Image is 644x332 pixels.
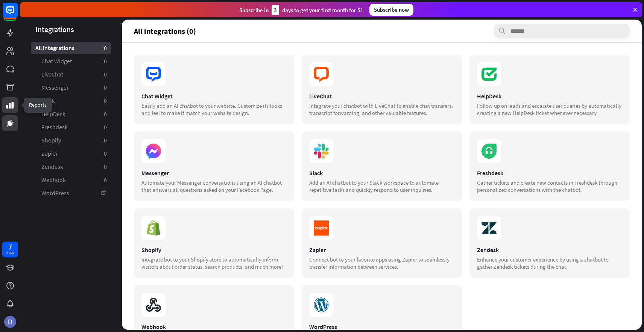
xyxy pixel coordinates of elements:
[2,242,18,257] a: 7 days
[31,108,111,120] a: HelpDesk 0
[41,57,72,65] span: Chat Widget
[239,5,363,15] div: Subscribe in days to get your first month for $1
[41,163,63,171] span: Zendesk
[141,92,287,100] div: Chat Widget
[309,179,454,193] div: Add an AI chatbot to your Slack workspace to automate repetitive tasks and quickly respond to use...
[477,246,622,254] div: Zendesk
[104,84,107,92] aside: 0
[41,123,68,131] span: Freshdesk
[104,176,107,184] aside: 0
[8,243,12,250] div: 7
[31,121,111,133] a: Freshdesk 0
[477,102,622,116] div: Follow up on leads and escalate user queries by automatically creating a new HelpDesk ticket when...
[104,97,107,105] aside: 0
[141,169,287,177] div: Messenger
[141,246,287,254] div: Shopify
[272,5,279,15] div: 3
[141,323,287,330] div: Webhook
[41,136,61,144] span: Shopify
[35,44,74,52] span: All integrations
[141,179,287,193] div: Automate your Messenger conversations using an AI chatbot that answers all questions asked on you...
[477,256,622,270] div: Enhance your customer experience by using a chatbot to gather Zendesk tickets during the chat.
[309,102,454,116] div: Integrate your chatbot with LiveChat to enable chat transfers, transcript forwarding, and other v...
[104,70,107,78] aside: 0
[309,323,454,330] div: WordPress
[41,97,55,105] span: Slack
[309,246,454,254] div: Zapier
[104,44,107,52] aside: 0
[31,147,111,160] a: Zapier 0
[41,176,66,184] span: Webhook
[41,110,65,118] span: HelpDesk
[134,24,630,38] section: All integrations (0)
[41,70,63,78] span: LiveChat
[6,3,29,26] button: Open LiveChat chat widget
[141,102,287,116] div: Easily add an AI chatbot to your website. Customize its looks and feel to make it match your webs...
[6,250,14,256] div: days
[20,24,122,34] header: Integrations
[31,95,111,107] a: Slack 0
[31,187,111,199] a: WordPress
[31,68,111,81] a: LiveChat 0
[104,123,107,131] aside: 0
[104,163,107,171] aside: 0
[31,81,111,94] a: Messenger 0
[104,136,107,144] aside: 0
[31,134,111,147] a: Shopify 0
[41,84,69,92] span: Messenger
[477,179,622,193] div: Gather tickets and create new contacts in Freshdesk through personalized conversations with the c...
[104,110,107,118] aside: 0
[31,161,111,173] a: Zendesk 0
[309,169,454,177] div: Slack
[41,150,58,158] span: Zapier
[104,57,107,65] aside: 0
[141,256,287,270] div: Integrate bot to your Shopify store to automatically inform visitors about order status, search p...
[309,92,454,100] div: LiveChat
[369,4,413,16] div: Subscribe now
[31,174,111,186] a: Webhook 0
[309,256,454,270] div: Connect bot to your favorite apps using Zapier to seamlessly transfer information between services.
[477,169,622,177] div: Freshdesk
[477,92,622,100] div: HelpDesk
[31,55,111,67] a: Chat Widget 0
[104,150,107,158] aside: 0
